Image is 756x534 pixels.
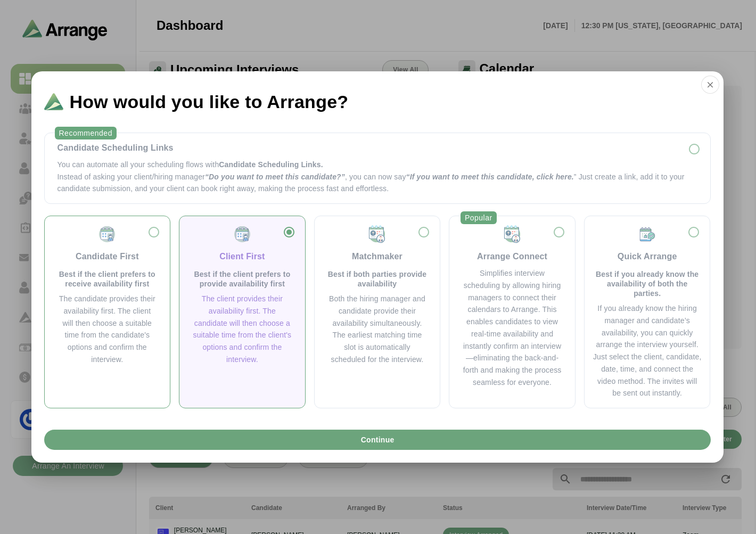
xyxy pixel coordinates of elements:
div: Client First [219,250,265,263]
p: You can automate all your scheduling flows with [57,159,697,171]
p: Best if the client prefers to provide availability first [192,269,292,289]
p: Best if you already know the availability of both the parties. [593,269,702,298]
span: Candidate Scheduling Links. [219,160,323,169]
div: Candidate Scheduling Links [57,142,697,154]
div: The client provides their availability first. The candidate will then choose a suitable time from... [192,293,292,366]
p: Best if both parties provide availability [327,269,428,289]
div: Recommended [55,127,117,139]
div: Arrange Connect [477,250,547,263]
div: Popular [461,211,497,224]
img: Quick Arrange [638,225,657,244]
div: Quick Arrange [618,250,677,263]
div: Simplifies interview scheduling by allowing hiring managers to connect their calendars to Arrange... [462,267,562,389]
span: How would you like to Arrange? [70,93,349,111]
button: Continue [44,430,711,450]
div: The candidate provides their availability first. The client will then choose a suitable time from... [57,293,158,366]
img: Matchmaker [367,225,387,244]
img: Client First [233,225,252,244]
span: Continue [360,430,394,450]
img: Logo [44,93,63,110]
img: Matchmaker [503,225,522,244]
div: If you already know the hiring manager and candidate’s availability, you can quickly arrange the ... [593,302,702,399]
img: Candidate First [97,225,117,244]
div: Candidate First [76,250,139,263]
span: “If you want to meet this candidate, click here. [406,172,574,181]
div: Both the hiring manager and candidate provide their availability simultaneously. The earliest mat... [327,293,428,366]
div: Matchmaker [352,250,402,263]
p: Instead of asking your client/hiring manager , you can now say ” Just create a link, add it to yo... [57,171,697,195]
p: Best if the client prefers to receive availability first [57,269,158,289]
span: “Do you want to meet this candidate?” [205,172,345,181]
